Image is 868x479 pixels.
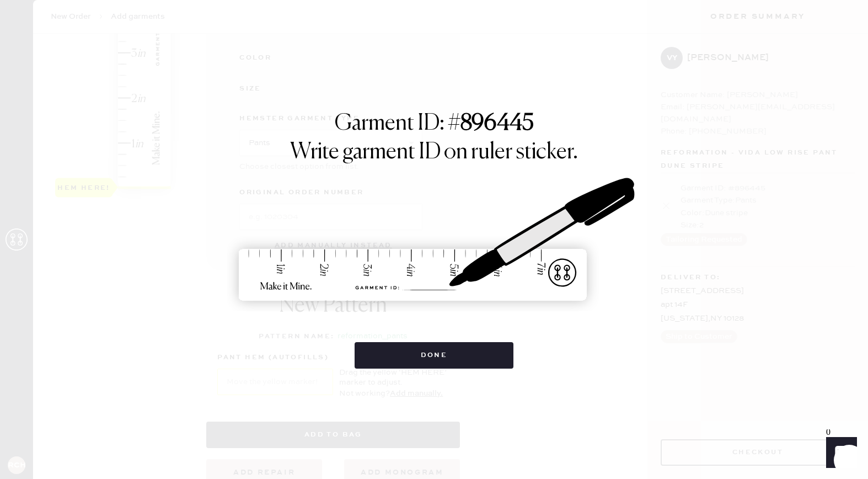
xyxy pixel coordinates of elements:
h1: Garment ID: # [335,110,534,139]
button: Done [355,342,514,369]
img: ruler-sticker-sharpie.svg [227,149,641,331]
iframe: Front Chat [816,429,863,477]
strong: 896445 [460,113,534,135]
h1: Write garment ID on ruler sticker. [290,139,578,166]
